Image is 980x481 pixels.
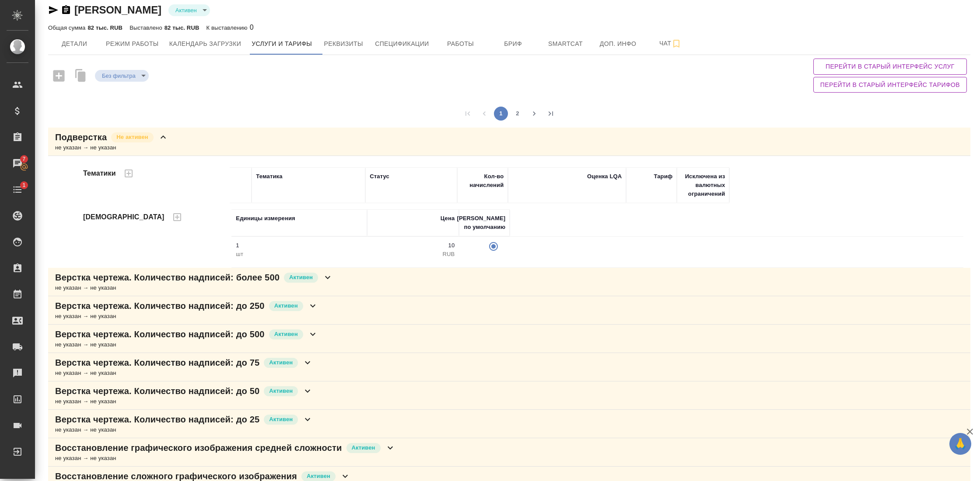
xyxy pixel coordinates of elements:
div: не указан → не указан [55,454,395,463]
span: 1 [17,181,31,190]
div: Активен [168,4,210,16]
div: Активен [95,70,149,82]
p: Верстка чертежа. Количество надписей: до 500 [55,328,265,340]
div: Верстка чертежа. Количество надписей: до 500Активенне указан → не указан [48,325,970,353]
p: Общая сумма [48,24,87,31]
p: 82 тыс. RUB [164,24,199,31]
div: ПодверсткаНе активенне указан → не указан [48,128,970,156]
button: Go to page 2 [511,107,525,121]
span: Smartcat [545,38,587,49]
div: не указан → не указан [55,426,313,434]
button: Скопировать ссылку [61,5,71,15]
div: [PERSON_NAME] по умолчанию [457,214,505,232]
p: 1 [236,241,363,250]
p: Активен [352,443,375,452]
p: Верстка чертежа. Количество надписей: более 500 [55,271,280,284]
div: не указан → не указан [55,340,318,349]
span: Доп. инфо [597,38,639,49]
span: Перейти в старый интерфейс тарифов [820,80,960,90]
div: не указан → не указан [55,143,168,152]
div: Статус [370,172,389,181]
p: Восстановление графического изображения средней сложности [55,442,342,454]
button: Go to next page [527,107,541,121]
span: Услуги и тарифы [252,38,312,49]
div: Кол-во начислений [462,172,504,190]
div: Исключена из валютных ограничений [681,172,725,198]
div: не указан → не указан [55,284,333,292]
span: 🙏 [953,435,968,453]
button: Скопировать ссылку для ЯМессенджера [48,5,59,15]
p: Не активен [116,133,148,142]
p: Активен [289,273,313,282]
div: Цена [441,214,455,223]
nav: pagination navigation [459,107,559,121]
span: Календарь загрузки [169,38,241,49]
p: Активен [307,472,330,481]
h4: [DEMOGRAPHIC_DATA] [83,212,164,222]
button: Без фильтра [99,72,138,80]
p: Подверстка [55,131,107,143]
div: Верстка чертежа. Количество надписей: до 75Активенне указан → не указан [48,353,970,381]
p: RUB [371,250,455,259]
p: К выставлению [206,24,249,31]
span: 7 [17,155,31,163]
span: Бриф [492,38,534,49]
a: 1 [2,179,33,201]
p: Активен [274,301,298,310]
div: 0 [206,22,253,33]
p: шт [236,250,363,259]
p: 10 [371,241,455,250]
p: Верстка чертежа. Количество надписей: до 75 [55,356,259,369]
p: Активен [274,330,298,339]
button: 🙏 [949,433,971,455]
p: Выставлено [129,24,164,31]
div: Тариф [654,172,672,181]
button: Активен [173,7,199,14]
a: 7 [2,152,33,174]
div: Единицы измерения [236,214,295,223]
span: Реквизиты [322,38,364,49]
button: Перейти в старый интерфейс тарифов [813,77,967,93]
p: Верстка чертежа. Количество надписей: до 250 [55,300,265,312]
div: Верстка чертежа. Количество надписей: более 500Активенне указан → не указан [48,268,970,296]
p: Активен [269,415,293,424]
span: Работы [440,38,482,49]
h4: Тематики [83,168,116,179]
span: Перейти в старый интерфейс услуг [820,61,960,72]
div: Оценка LQA [587,172,622,181]
div: Тематика [256,172,282,181]
p: Верстка чертежа. Количество надписей: до 25 [55,413,259,426]
span: Чат [650,38,692,49]
div: Верстка чертежа. Количество надписей: до 250Активенне указан → не указан [48,296,970,325]
span: Детали [53,38,95,49]
p: Верстка чертежа. Количество надписей: до 50 [55,385,259,397]
div: не указан → не указан [55,397,313,406]
p: Активен [269,358,293,367]
div: не указан → не указан [55,312,318,321]
svg: Подписаться [671,38,682,49]
div: Верстка чертежа. Количество надписей: до 25Активенне указан → не указан [48,410,970,438]
div: не указан → не указан [55,369,313,377]
a: [PERSON_NAME] [74,4,161,16]
p: 82 тыс. RUB [87,24,122,31]
button: Перейти в старый интерфейс услуг [813,59,967,75]
span: Спецификации [375,38,429,49]
div: Восстановление графического изображения средней сложностиАктивенне указан → не указан [48,438,970,467]
button: Go to last page [544,107,558,121]
p: Активен [269,387,293,395]
span: Режим работы [106,38,159,49]
div: Верстка чертежа. Количество надписей: до 50Активенне указан → не указан [48,381,970,410]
